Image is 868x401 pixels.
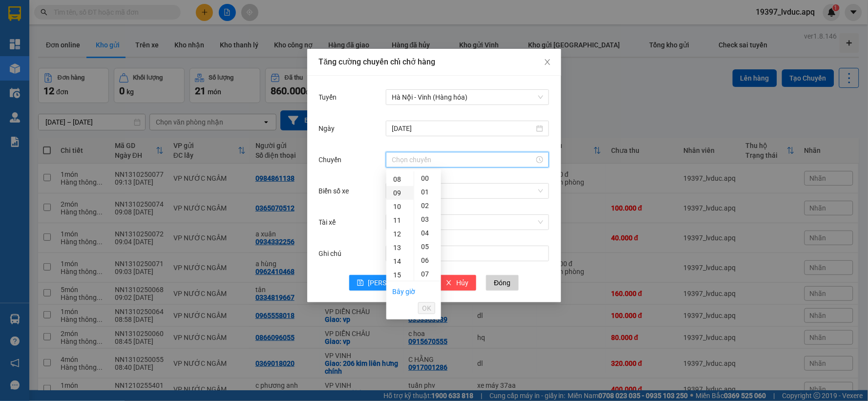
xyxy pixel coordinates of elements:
[386,186,414,200] div: 09
[414,226,441,240] div: 04
[392,184,536,198] input: Biển số xe
[386,200,414,213] div: 10
[445,279,452,287] span: close
[414,199,441,212] div: 02
[319,250,347,257] label: Ghi chú
[392,215,536,230] input: Tài xế
[386,246,549,261] input: Ghi chú
[392,288,415,295] a: Bây giờ
[386,213,414,227] div: 11
[349,275,428,291] button: save[PERSON_NAME]
[319,57,550,67] div: Tăng cường chuyến chỉ chở hàng
[319,125,340,132] label: Ngày
[386,268,414,282] div: 15
[414,267,441,281] div: 07
[392,123,534,134] input: Ngày
[414,253,441,267] div: 06
[386,254,414,268] div: 14
[414,240,441,253] div: 05
[456,277,468,288] span: Hủy
[494,277,510,288] span: Đóng
[386,241,414,254] div: 13
[438,275,476,291] button: closeHủy
[392,90,543,105] span: Hà Nội - Vinh (Hàng hóa)
[368,277,420,288] span: [PERSON_NAME]
[357,279,364,287] span: save
[386,227,414,241] div: 12
[534,49,561,76] button: Close
[319,187,354,195] label: Biển số xe
[319,156,347,164] label: Chuyến
[414,171,441,185] div: 00
[392,154,534,165] input: Chuyến
[319,93,342,101] label: Tuyến
[544,58,551,66] span: close
[414,212,441,226] div: 03
[386,172,414,186] div: 08
[418,302,435,314] button: OK
[319,218,341,226] label: Tài xế
[414,185,441,199] div: 01
[486,275,518,291] button: Đóng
